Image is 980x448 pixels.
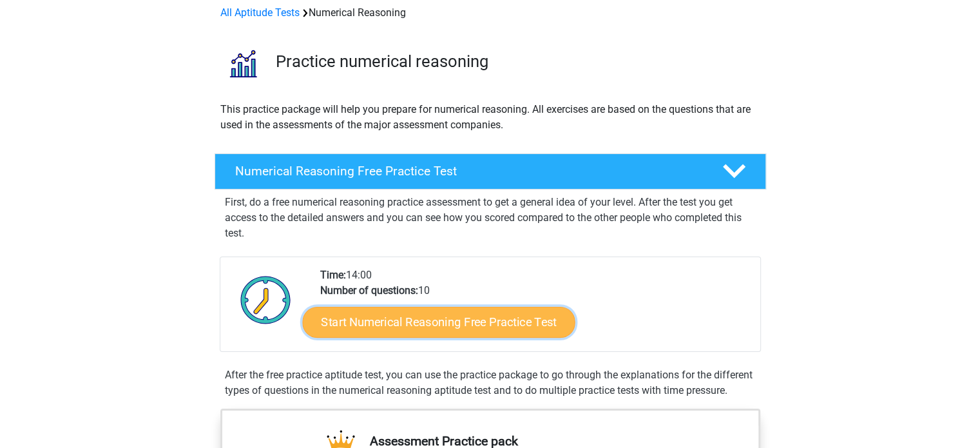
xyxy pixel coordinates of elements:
[220,367,761,398] div: After the free practice aptitude test, you can use the practice package to go through the explana...
[233,268,298,332] img: Clock
[302,306,575,337] a: Start Numerical Reasoning Free Practice Test
[215,5,765,21] div: Numerical Reasoning
[311,268,760,351] div: 14:00 10
[209,153,771,190] a: Numerical Reasoning Free Practice Test
[320,269,346,281] b: Time:
[276,52,756,72] h3: Practice numerical reasoning
[235,164,702,179] h4: Numerical Reasoning Free Practice Test
[220,102,760,133] p: This practice package will help you prepare for numerical reasoning. All exercises are based on t...
[220,6,300,19] a: All Aptitude Tests
[225,195,756,241] p: First, do a free numerical reasoning practice assessment to get a general idea of your level. Aft...
[320,284,418,297] b: Number of questions:
[215,36,270,91] img: numerical reasoning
